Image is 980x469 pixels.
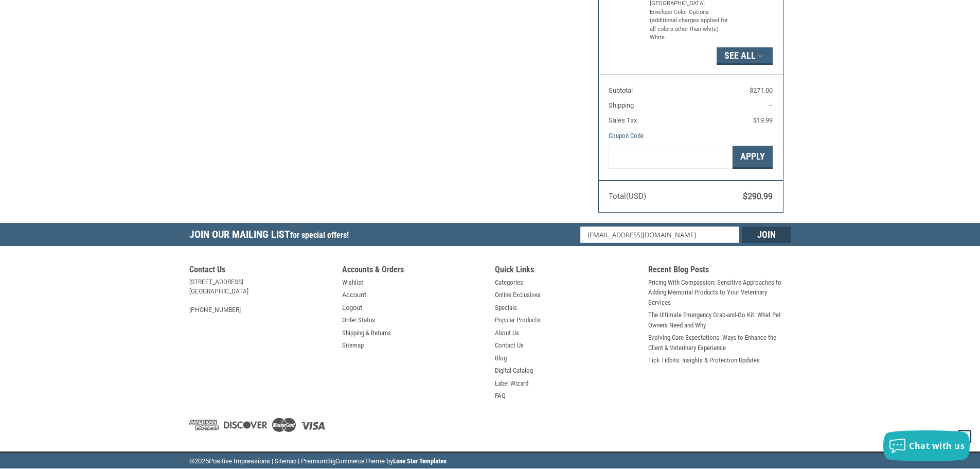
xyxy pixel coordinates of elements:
a: About Us [495,328,519,338]
a: Lone Star Templates [393,457,447,465]
span: Subtotal [609,86,633,94]
a: The Ultimate Emergency Grab-and-Go Kit: What Pet Owners Need and Why [648,310,791,330]
span: -- [769,101,773,109]
button: Apply [733,146,773,169]
span: 2025 [194,457,209,465]
span: Chat with us [909,440,965,451]
a: BigCommerce [327,457,364,465]
span: for special offers! [290,230,349,240]
address: [STREET_ADDRESS] [GEOGRAPHIC_DATA] [PHONE_NUMBER] [189,277,332,315]
button: Chat with us [883,430,970,461]
a: Contact Us [495,340,524,351]
span: Total (USD) [609,192,646,201]
h5: Contact Us [189,265,332,277]
a: Account [342,290,366,300]
li: | Premium Theme by [298,456,447,469]
h5: Quick Links [495,265,638,277]
a: Tick Tidbits: Insights & Protection Updates [648,355,760,366]
button: See All [717,47,773,65]
a: Order Status [342,315,375,325]
a: Popular Products [495,315,540,325]
a: Specials [495,303,517,313]
a: Online Exclusives [495,290,541,300]
a: FAQ [495,391,506,401]
span: Sales Tax [609,116,637,124]
input: Gift Certificate or Coupon Code [609,146,733,169]
h5: Recent Blog Posts [648,265,791,277]
input: Email [580,227,739,243]
span: Shipping [609,101,634,109]
span: $271.00 [750,86,773,94]
a: Pricing With Compassion: Sensitive Approaches to Adding Memorial Products to Your Veterinary Serv... [648,277,791,308]
a: Coupon Code [609,132,644,140]
li: Envelope Color Options (additional charges applied for all colors other than white) White [650,8,729,42]
h5: Accounts & Orders [342,265,485,277]
a: | Sitemap [272,457,296,465]
a: Categories [495,277,523,288]
a: Digital Catalog [495,366,533,376]
input: Join [742,227,791,243]
h5: Join Our Mailing List [189,223,354,249]
a: Shipping & Returns [342,328,391,338]
span: © Positive Impressions [189,457,270,465]
a: Blog [495,353,507,363]
a: Logout [342,303,362,313]
a: Evolving Care Expectations: Ways to Enhance the Client & Veterinary Experience [648,333,791,353]
a: Label Wizard [495,378,528,389]
span: $19.99 [753,116,773,124]
a: Wishlist [342,277,363,288]
a: Sitemap [342,340,364,351]
span: $290.99 [743,192,773,201]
